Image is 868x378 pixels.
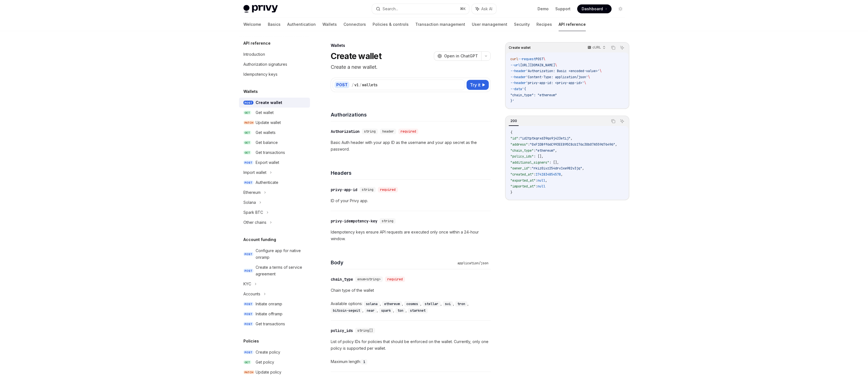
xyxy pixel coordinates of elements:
div: Wallets [331,43,491,48]
a: Dashboard [577,4,612,13]
div: application/json [455,260,491,266]
div: KYC [243,281,251,287]
div: Update policy [256,369,281,376]
code: near [365,308,377,313]
span: GET [243,131,251,135]
a: Policies & controls [373,18,409,31]
button: Ask AI [618,118,626,125]
span: "rkiz0ivz254drv1xw982v3jq" [532,166,582,171]
p: Basic Auth header with your app ID as the username and your app secret as the password. [331,139,491,153]
button: Ask AI [618,44,626,51]
div: , [364,300,382,307]
div: , [443,300,455,307]
p: Idempotency keys ensure API requests are executed only once within a 24-hour window. [331,229,491,242]
button: cURL [584,43,608,52]
span: ⌘ K [460,7,466,11]
h5: Policies [243,338,259,344]
span: Create wallet [509,45,531,50]
span: POST [243,161,253,165]
code: stellar [422,301,441,307]
span: Dashboard [582,6,603,12]
a: Recipes [536,18,552,31]
div: v1 [354,82,359,88]
h5: Account funding [243,236,276,243]
a: GETGet wallets [239,128,310,138]
span: "chain_type": "ethereum" [510,93,557,97]
span: "additional_signers" [510,160,549,165]
a: User management [472,18,507,31]
div: Configure app for native onramp [256,247,307,261]
div: , [455,300,470,307]
span: PATCH [243,370,254,374]
a: GETGet balance [239,138,310,148]
a: Demo [538,6,549,12]
a: Transaction management [415,18,465,31]
h5: API reference [243,40,271,47]
span: string [362,187,373,192]
span: POST [536,57,543,61]
span: POST [243,181,253,185]
span: "owner_id" [510,166,530,171]
div: / [359,82,362,88]
div: Ethereum [243,189,261,196]
span: , [571,136,572,141]
span: "imported_at" [510,184,536,189]
span: , [582,166,584,171]
div: Get wallets [256,129,276,136]
a: PATCHUpdate wallet [239,118,310,128]
span: : [530,166,532,171]
span: "created_at" [510,172,534,177]
p: cURL [592,45,601,50]
span: '{ [522,87,526,91]
span: [URL][DOMAIN_NAME] [520,63,555,67]
button: Copy the contents from the code block [610,44,617,51]
span: "0xF1DBff66C993EE895C8cb176c30b07A559d76496" [530,142,615,147]
div: , [404,300,422,307]
div: chain_type [331,276,353,282]
code: 1 [361,359,367,365]
div: 200 [509,118,519,124]
a: GETGet wallet [239,108,310,118]
span: null [538,178,545,183]
div: Create wallet [256,99,282,106]
a: POSTCreate wallet [239,98,310,108]
span: } [510,190,512,195]
img: light logo [243,5,278,13]
a: Authorization signatures [239,59,310,69]
span: : [534,148,536,153]
div: , [422,300,443,307]
div: , [331,307,365,314]
p: ID of your Privy app. [331,197,491,204]
div: , [365,307,379,314]
h1: Create wallet [331,51,381,61]
p: Chain type of the wallet [331,287,491,294]
a: Introduction [239,49,310,59]
span: "id2tptkqrxd39qo9j423etij" [520,136,571,141]
div: wallets [362,82,378,88]
span: \ [588,75,590,79]
span: --header [510,75,526,79]
span: 'Authorization: Basic <encoded-value>' [526,69,600,73]
code: ton [395,308,406,313]
span: \ [600,69,602,73]
div: Authorization signatures [243,61,287,68]
span: --header [510,69,526,73]
span: Ask AI [481,6,492,12]
div: Update wallet [256,119,281,126]
a: POSTExport wallet [239,158,310,168]
span: , [561,172,563,177]
div: Idempotency keys [243,71,278,78]
span: "id" [510,136,518,141]
button: Open in ChatGPT [434,51,481,61]
span: Open in ChatGPT [444,53,478,59]
a: POSTCreate policy [239,347,310,357]
h4: Headers [331,169,491,177]
div: Get wallet [256,109,274,116]
code: starknet [408,308,428,313]
div: Introduction [243,51,265,58]
button: Search...⌘K [372,4,469,14]
a: Idempotency keys [239,69,310,79]
div: POST [335,82,349,88]
a: POSTAuthenticate [239,177,310,187]
div: Get transactions [256,149,285,156]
